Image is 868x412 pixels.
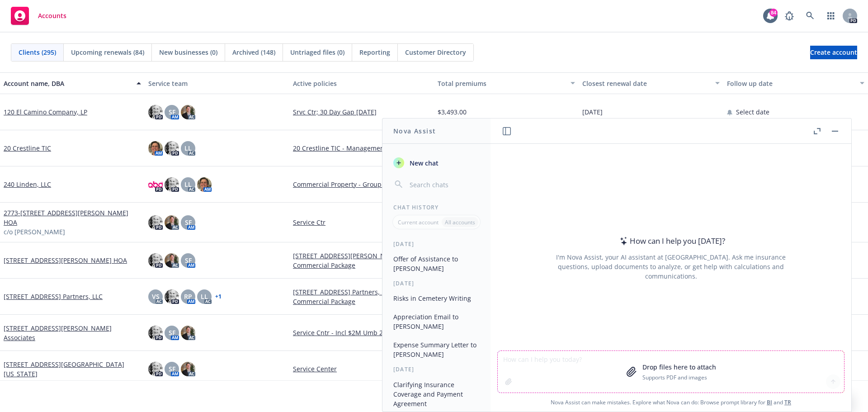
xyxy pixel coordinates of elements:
a: TR [784,398,791,406]
span: Nova Assist can make mistakes. Explore what Nova can do: Browse prompt library for and [494,393,848,412]
img: photo [181,105,195,119]
button: Offer of Assistance to [PERSON_NAME] [390,251,483,276]
h1: Nova Assist [393,126,436,136]
input: Search chats [408,178,480,191]
img: photo [165,177,179,192]
button: Service team [145,72,289,94]
div: Total premiums [438,79,565,88]
img: photo [165,141,179,156]
a: [STREET_ADDRESS][PERSON_NAME] HOA [4,256,127,265]
a: Report a Bug [780,7,798,25]
img: photo [148,326,163,340]
span: [DATE] [582,107,603,117]
span: RP [184,292,192,301]
span: Create account [810,44,857,61]
img: photo [148,105,163,119]
a: [STREET_ADDRESS] Partners, LLC [4,292,103,301]
p: All accounts [445,218,475,226]
img: photo [148,141,163,156]
button: Active policies [289,72,434,94]
button: Total premiums [434,72,579,94]
span: Upcoming renewals (84) [71,47,144,57]
span: SF [169,107,175,117]
div: Active policies [293,79,430,88]
img: photo [165,253,179,268]
div: [DATE] [382,365,491,373]
span: Accounts [38,12,66,19]
span: Archived (148) [232,47,275,57]
a: Commercial Property - Group Policy [293,180,430,189]
a: Search [801,7,819,25]
span: LL [184,180,192,189]
span: SF [185,218,192,227]
span: SF [169,364,175,374]
p: Drop files here to attach [642,362,716,372]
img: photo [165,215,179,230]
p: Current account [398,218,439,226]
a: Srvc Ctr; 30 Day Gap [DATE] [293,107,430,117]
a: Accounts [7,3,70,28]
div: Account name, DBA [4,79,131,88]
a: [STREET_ADDRESS][PERSON_NAME] Associates [4,323,141,342]
span: SF [169,328,175,337]
img: photo [181,326,195,340]
button: Expense Summary Letter to [PERSON_NAME] [390,337,483,362]
div: I'm Nova Assist, your AI assistant at [GEOGRAPHIC_DATA]. Ask me insurance questions, upload docum... [544,252,798,281]
div: [DATE] [382,279,491,287]
a: BI [767,398,772,406]
span: VS [152,292,160,301]
a: Service Center [293,364,430,374]
button: Closest renewal date [579,72,723,94]
div: Chat History [382,204,491,211]
a: 2773-[STREET_ADDRESS][PERSON_NAME] HOA [4,208,141,227]
button: New chat [390,155,483,171]
span: SF [185,256,192,265]
a: 20 Crestline TIC - Management Liability [293,143,430,153]
img: photo [148,215,163,230]
a: + 1 [215,294,222,299]
img: photo [148,362,163,376]
div: [DATE] [382,240,491,248]
span: New businesses (0) [159,47,217,57]
img: photo [165,289,179,304]
span: Untriaged files (0) [290,47,344,57]
span: Customer Directory [405,47,466,57]
span: Reporting [359,47,390,57]
span: Select date [736,107,769,117]
a: 240 Linden, LLC [4,180,51,189]
a: Create account [810,46,857,59]
img: photo [148,177,163,192]
a: [STREET_ADDRESS] Partners, LLC - Commercial Package [293,287,430,306]
span: LL [201,292,208,301]
span: $3,493.00 [438,107,467,117]
button: Follow up date [723,72,868,94]
span: c/o [PERSON_NAME] [4,227,65,237]
img: photo [181,362,195,376]
div: Closest renewal date [582,79,710,88]
a: Switch app [822,7,840,25]
div: 84 [769,9,778,17]
img: photo [148,253,163,268]
div: How can I help you [DATE]? [617,235,725,247]
a: Service Ctr [293,218,430,227]
a: [STREET_ADDRESS][PERSON_NAME] HOA - Commercial Package [293,251,430,270]
div: Follow up date [727,79,854,88]
a: Service Cntr - Incl $2M Umb 25-26 [293,328,430,337]
a: 20 Crestline TIC [4,143,51,153]
p: Supports PDF and images [642,374,716,381]
span: New chat [408,158,439,168]
a: 120 El Camino Company, LP [4,107,87,117]
a: [STREET_ADDRESS][GEOGRAPHIC_DATA][US_STATE] [4,360,141,379]
div: Service team [148,79,286,88]
span: Clients (295) [19,47,56,57]
button: Clarifying Insurance Coverage and Payment Agreement [390,377,483,411]
button: Risks in Cemetery Writing [390,291,483,306]
img: photo [197,177,212,192]
button: Appreciation Email to [PERSON_NAME] [390,309,483,334]
span: LL [184,143,192,153]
